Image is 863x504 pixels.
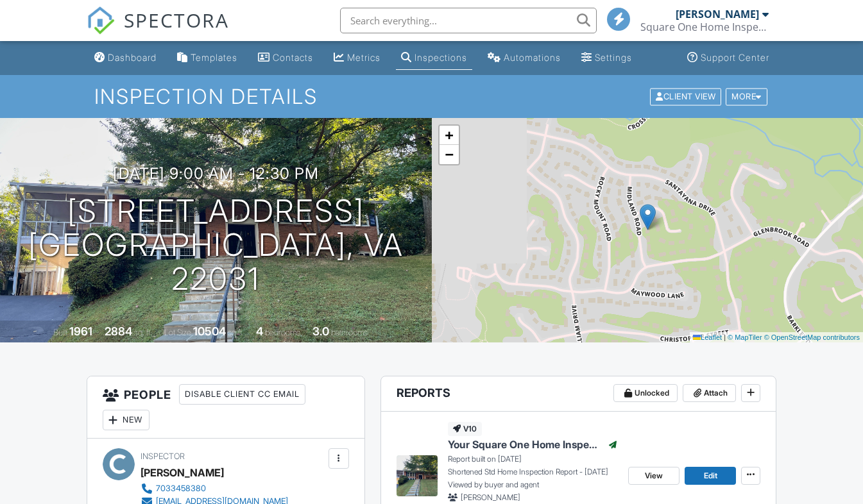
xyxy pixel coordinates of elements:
[576,46,637,70] a: Settings
[265,328,300,337] span: bedrooms
[87,6,115,35] img: The Best Home Inspection Software - Spectora
[693,333,722,341] a: Leaflet
[340,8,597,33] input: Search everything...
[440,126,459,145] a: Zoom in
[87,17,229,44] a: SPECTORA
[89,46,162,70] a: Dashboard
[347,52,380,63] div: Metrics
[193,324,226,338] div: 10504
[440,145,459,164] a: Zoom out
[504,52,561,63] div: Automations
[312,324,329,338] div: 3.0
[331,328,368,337] span: bathrooms
[701,52,769,63] div: Support Center
[69,324,92,338] div: 1961
[273,52,313,63] div: Contacts
[124,6,229,33] span: SPECTORA
[253,46,318,70] a: Contacts
[445,146,453,162] span: −
[172,46,243,70] a: Templates
[483,46,566,70] a: Automations (Basic)
[445,127,453,143] span: +
[191,52,237,63] div: Templates
[156,483,206,494] div: 7033458380
[179,384,305,405] div: Disable Client CC Email
[228,328,244,337] span: sq.ft.
[396,46,472,70] a: Inspections
[141,463,224,482] div: [PERSON_NAME]
[105,324,132,338] div: 2884
[256,324,263,338] div: 4
[764,333,860,341] a: © OpenStreetMap contributors
[650,88,721,105] div: Client View
[676,8,759,21] div: [PERSON_NAME]
[94,85,768,108] h1: Inspection Details
[640,204,656,230] img: Marker
[21,194,411,296] h1: [STREET_ADDRESS] [GEOGRAPHIC_DATA], VA 22031
[649,91,724,101] a: Client View
[53,328,67,337] span: Built
[724,333,726,341] span: |
[141,451,185,461] span: Inspector
[640,21,769,33] div: Square One Home Inspections
[414,52,467,63] div: Inspections
[113,165,319,182] h3: [DATE] 9:00 am - 12:30 pm
[87,376,364,439] h3: People
[141,482,288,495] a: 7033458380
[726,88,767,105] div: More
[728,333,762,341] a: © MapTiler
[682,46,774,70] a: Support Center
[329,46,386,70] a: Metrics
[164,328,191,337] span: Lot Size
[108,52,157,63] div: Dashboard
[103,410,150,430] div: New
[595,52,632,63] div: Settings
[134,328,152,337] span: sq. ft.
